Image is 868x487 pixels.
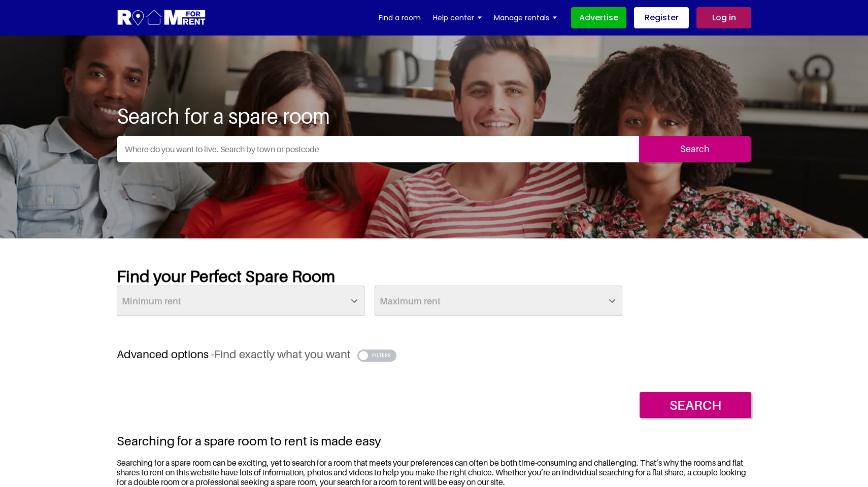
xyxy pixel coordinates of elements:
[571,7,626,28] a: Advertise
[494,10,557,25] a: Manage rentals
[639,136,751,162] input: Search
[117,433,751,448] h2: Searching for a spare room to rent is made easy
[696,7,751,28] a: Log in
[433,10,482,25] a: Help center
[214,347,351,361] span: Find exactly what you want
[117,136,639,162] input: Where do you want to live. Search by town or postcode
[117,9,207,27] img: Logo for Room for Rent, featuring a welcoming design with a house icon and modern typography
[634,7,689,28] a: Register
[379,10,421,25] a: Find a room
[117,103,751,128] h1: Search for a spare room
[640,392,751,418] input: Search
[117,266,335,286] strong: Find your Perfect Spare Room
[117,347,751,361] h3: Advanced options -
